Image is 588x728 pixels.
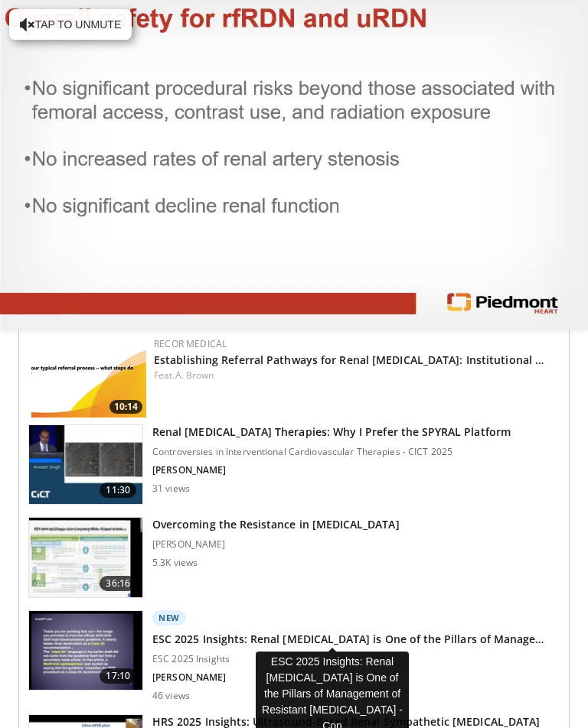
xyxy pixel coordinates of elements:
[28,424,560,505] a: 11:30 Renal [MEDICAL_DATA] Therapies: Why I Prefer the SPYRAL Platform Controversies in Intervent...
[154,337,227,350] a: Recor Medical
[152,517,400,532] h3: Overcoming the Resistance in [MEDICAL_DATA]
[100,668,136,684] span: 17:10
[152,557,198,569] p: 5.3K views
[31,337,146,418] img: 9ffc4e5b-0237-4b43-a130-b143d5598344.150x105_q85_crop-smart_upscale.jpg
[154,369,557,382] div: Feat.
[152,690,190,702] p: 46 views
[152,483,190,495] p: 31 views
[9,9,132,40] button: Tap to unmute
[29,425,142,505] img: 57d8e017-1b0f-4f69-b12c-a158644a3dc5.150x105_q85_crop-smart_upscale.jpg
[152,610,186,626] p: New
[154,353,544,367] a: Establishing Referral Pathways for Renal [MEDICAL_DATA]: Institutional …
[152,424,511,440] h3: Renal [MEDICAL_DATA] Therapies: Why I Prefer the SPYRAL Platform
[100,483,136,498] span: 11:30
[152,464,511,476] p: [PERSON_NAME]
[152,671,544,684] p: [PERSON_NAME]
[28,517,560,598] a: 36:16 Overcoming the Resistance in [MEDICAL_DATA] [PERSON_NAME] 5.3K views
[175,369,214,382] a: A. Brown
[152,446,511,458] p: Controversies in Interventional Cardiovascular Therapies - CICT 2025
[152,538,400,551] p: [PERSON_NAME]
[29,518,142,597] img: 6384bac3-93bf-4472-91af-7497626e59de.150x105_q85_crop-smart_upscale.jpg
[100,576,136,591] span: 36:16
[28,610,560,702] a: 17:10 New ESC 2025 Insights: Renal [MEDICAL_DATA] is One of the Pillars of Manage… ESC 2025 Insig...
[29,611,142,691] img: 22dbe91b-f356-4888-b84c-d06a621caffd.150x105_q85_crop-smart_upscale.jpg
[31,337,146,418] a: 10:14
[109,400,142,414] span: 10:14
[152,653,544,665] p: ESC 2025 Insights
[152,632,544,647] h3: ESC 2025 Insights: Renal [MEDICAL_DATA] is One of the Pillars of Manage…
